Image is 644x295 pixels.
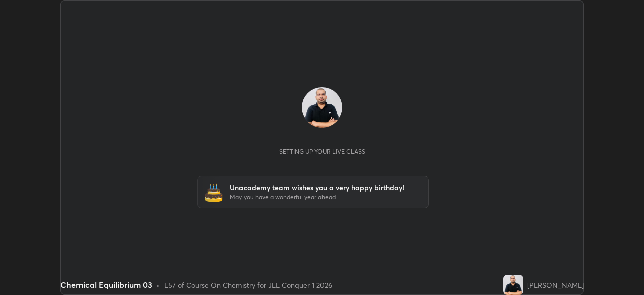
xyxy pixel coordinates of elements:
div: [PERSON_NAME] [527,280,584,290]
div: Setting up your live class [279,148,365,155]
div: Chemical Equilibrium 03 [60,279,152,291]
div: • [156,280,160,290]
img: d1576235f9a24f199ad8dd171c0883d5.jpg [503,275,523,295]
img: d1576235f9a24f199ad8dd171c0883d5.jpg [302,87,342,128]
div: L57 of Course On Chemistry for JEE Conquer 1 2026 [164,280,332,290]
